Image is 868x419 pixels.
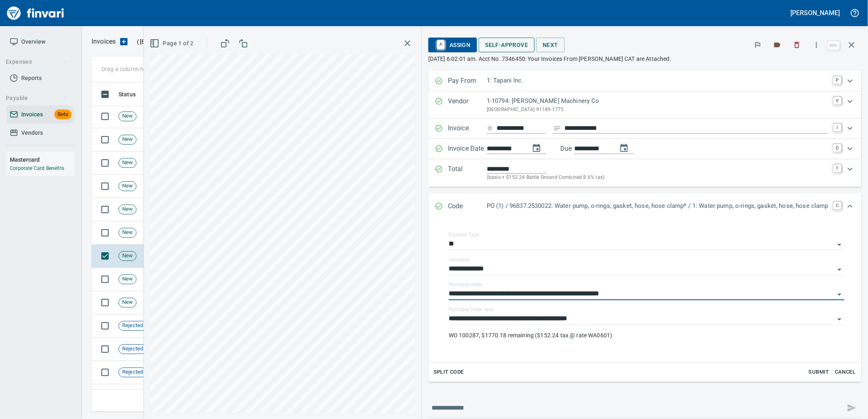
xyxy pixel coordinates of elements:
[825,35,861,55] span: Close invoice
[101,65,221,73] p: Drag a column heading here to group the table
[21,37,45,47] span: Overview
[6,57,67,67] span: Expenses
[448,144,487,154] p: Invoice Date
[543,40,558,50] span: Next
[428,159,861,187] div: Expand
[5,3,66,23] img: Finvari
[449,308,493,312] label: Purchase Order Item
[791,9,840,17] h5: [PERSON_NAME]
[435,38,470,52] span: Assign
[119,136,136,143] span: New
[119,299,136,306] span: New
[7,33,75,51] a: Overview
[6,93,67,103] span: Payable
[139,38,233,46] span: [EMAIL_ADDRESS][DOMAIN_NAME]
[21,73,42,83] span: Reports
[485,40,528,50] span: Self-Approve
[428,71,861,91] div: Expand
[834,264,845,275] button: Open
[2,91,71,106] button: Payable
[789,7,842,19] button: [PERSON_NAME]
[834,368,856,377] span: Cancel
[788,36,806,54] button: Discard
[119,89,136,99] span: Status
[119,229,136,236] span: New
[119,252,136,260] span: New
[448,201,487,212] p: Code
[434,368,464,377] span: Split Code
[527,138,546,158] button: change date
[119,205,136,213] span: New
[428,91,861,118] div: Expand
[119,159,136,167] span: New
[432,366,466,379] button: Split Code
[21,128,43,138] span: Vendors
[834,289,845,300] button: Open
[808,368,830,377] span: Submit
[10,155,75,164] h6: Mastercard
[10,165,64,171] a: Corporate Card Benefits
[560,144,599,154] p: Due
[132,38,235,46] p: ( )
[487,106,828,114] p: [GEOGRAPHIC_DATA] 91189-1775
[119,368,146,376] span: Rejected
[749,36,767,54] button: Flag
[92,37,116,47] nav: breadcrumb
[614,138,634,158] button: change due date
[21,109,43,120] span: Invoices
[833,123,841,131] a: I
[428,220,861,382] div: Expand
[487,174,828,182] p: (basis + $152.24 Battle Ground Combined 8.6% tax)
[119,112,136,120] span: New
[449,283,483,288] label: Purchase Order
[54,110,72,119] span: Beta
[119,275,136,283] span: New
[428,38,477,52] button: AAssign
[833,76,841,84] a: P
[116,37,132,47] button: Upload an Invoice
[119,182,136,190] span: New
[119,322,146,330] span: Rejected
[151,38,193,49] span: Page 1 of 2
[448,76,487,87] p: Pay From
[448,123,487,134] p: Invoice
[119,345,146,353] span: Rejected
[92,37,116,47] p: Invoices
[833,201,841,209] a: C
[842,398,861,418] span: This records your message into the invoice and notifies anyone mentioned
[834,239,845,250] button: Open
[828,41,840,50] a: esc
[834,314,845,325] button: Open
[536,38,565,53] button: Next
[487,76,828,85] p: 1: Tapani Inc.
[2,54,71,69] button: Expenses
[808,36,825,54] button: More
[449,258,470,263] label: Company
[487,123,493,133] svg: Invoice number
[487,201,828,211] p: PO (1) / 96837.2530022: Water pump, o-rings, gasket, hose, hose clamp* / 1: Water pump, o-rings, ...
[428,193,861,220] div: Expand
[119,89,146,99] span: Status
[833,96,841,105] a: V
[428,118,861,139] div: Expand
[806,366,832,379] button: Submit
[768,36,786,54] button: Labels
[437,40,445,49] a: A
[832,366,858,379] button: Cancel
[148,36,197,51] button: Page 1 of 2
[833,144,841,152] a: D
[448,96,487,114] p: Vendor
[7,69,75,87] a: Reports
[479,38,535,53] button: Self-Approve
[428,139,861,159] div: Expand
[7,124,75,142] a: Vendors
[487,96,828,106] p: 1-10794: [PERSON_NAME] Machinery Co
[449,233,479,238] label: Expense Type
[7,105,75,124] a: InvoicesBeta
[448,164,487,182] p: Total
[449,331,844,339] p: WO 100287, $1770.18 remaining ($152.24 tax @ rate WA0601)
[428,55,861,63] p: [DATE] 6:02:01 am. Acct No. 7346450: Your Invoices From [PERSON_NAME] CAT are Attached.
[833,164,841,172] a: T
[553,124,561,132] svg: Invoice description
